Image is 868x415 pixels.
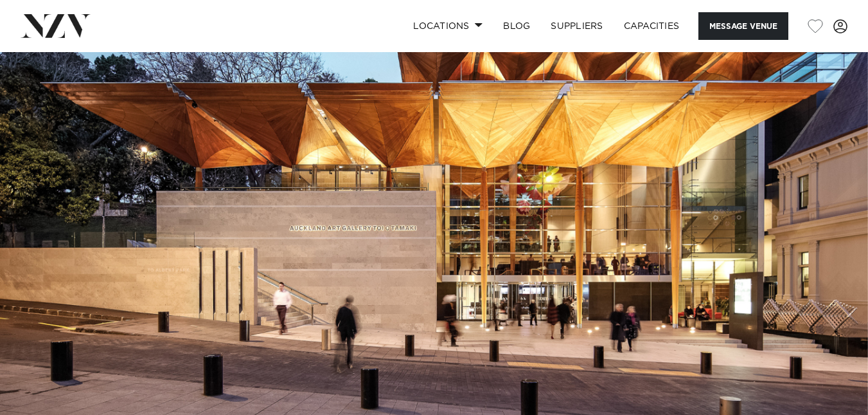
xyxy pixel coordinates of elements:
a: SUPPLIERS [540,12,613,40]
a: Capacities [614,12,690,40]
img: nzv-logo.png [21,14,91,37]
button: Message Venue [698,12,788,40]
a: Locations [403,12,493,40]
a: BLOG [493,12,540,40]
